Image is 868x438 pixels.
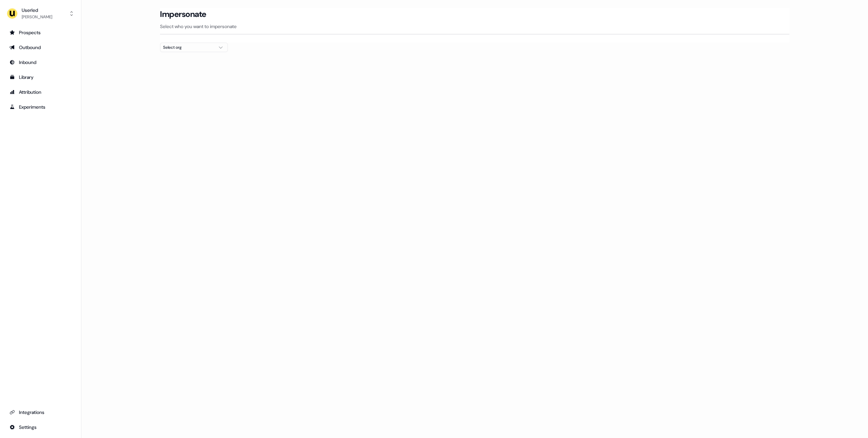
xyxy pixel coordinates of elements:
[9,409,72,416] div: Integrations
[9,44,72,51] div: Outbound
[9,424,72,431] div: Settings
[160,23,789,30] p: Select who you want to impersonate
[22,7,52,14] div: Userled
[5,27,76,38] a: Go to prospects
[9,104,72,110] div: Experiments
[9,29,72,36] div: Prospects
[5,5,76,22] button: Userled[PERSON_NAME]
[22,14,52,20] div: [PERSON_NAME]
[5,87,76,97] a: Go to attribution
[160,43,228,52] button: Select org
[9,59,72,66] div: Inbound
[160,9,206,19] h3: Impersonate
[9,89,72,95] div: Attribution
[5,42,76,53] a: Go to outbound experience
[5,422,76,433] a: Go to integrations
[163,44,214,51] div: Select org
[9,74,72,81] div: Library
[5,57,76,68] a: Go to Inbound
[5,407,76,418] a: Go to integrations
[5,72,76,83] a: Go to templates
[5,102,76,112] a: Go to experiments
